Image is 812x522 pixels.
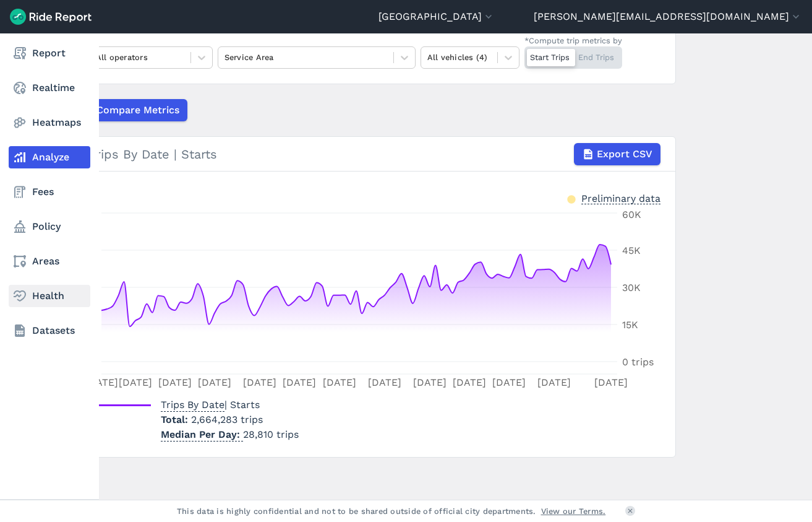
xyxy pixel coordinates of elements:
[9,77,90,99] a: Realtime
[283,376,316,388] tspan: [DATE]
[243,376,276,388] tspan: [DATE]
[9,250,90,272] a: Areas
[594,376,628,388] tspan: [DATE]
[581,191,660,204] div: Preliminary data
[89,143,660,165] div: Trips By Date | Starts
[161,427,299,442] p: 28,810 trips
[74,99,187,121] button: Compare Metrics
[622,245,641,256] tspan: 45K
[622,282,641,294] tspan: 30K
[322,376,356,388] tspan: [DATE]
[9,42,90,64] a: Report
[537,376,571,388] tspan: [DATE]
[9,146,90,168] a: Analyze
[118,376,152,388] tspan: [DATE]
[574,143,660,165] button: Export CSV
[622,319,638,331] tspan: 15K
[158,376,192,388] tspan: [DATE]
[161,399,260,411] span: | Starts
[191,414,263,425] span: 2,664,283 trips
[622,209,641,220] tspan: 60K
[198,376,231,388] tspan: [DATE]
[10,9,92,25] img: Ride Report
[9,215,90,238] a: Policy
[534,9,802,24] button: [PERSON_NAME][EMAIL_ADDRESS][DOMAIN_NAME]
[9,111,90,134] a: Heatmaps
[96,103,179,118] span: Compare Metrics
[524,35,622,46] div: *Compute trip metrics by
[9,320,90,342] a: Datasets
[9,285,90,307] a: Health
[367,376,401,388] tspan: [DATE]
[85,376,118,388] tspan: [DATE]
[378,9,495,24] button: [GEOGRAPHIC_DATA]
[453,376,486,388] tspan: [DATE]
[597,147,652,162] span: Export CSV
[161,395,224,412] span: Trips By Date
[161,425,243,442] span: Median Per Day
[9,181,90,203] a: Fees
[161,414,191,425] span: Total
[413,376,447,388] tspan: [DATE]
[541,505,606,517] a: View our Terms.
[622,356,654,368] tspan: 0 trips
[492,376,526,388] tspan: [DATE]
